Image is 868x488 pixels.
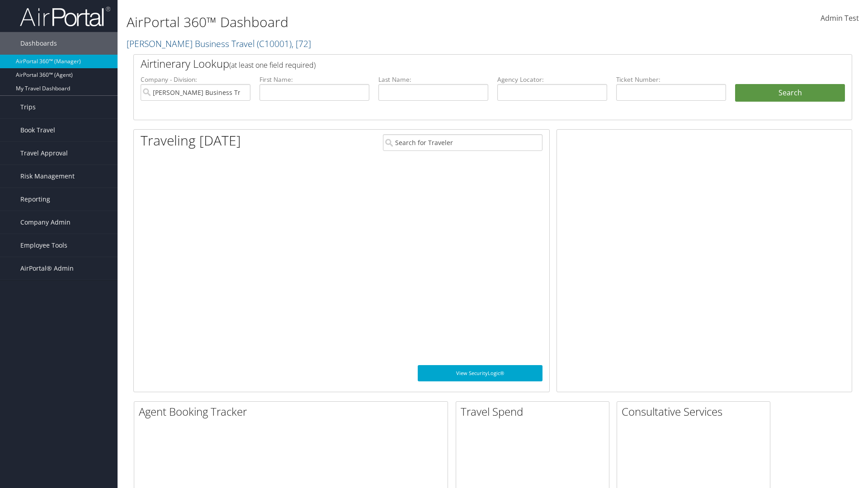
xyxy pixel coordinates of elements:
[141,75,250,84] label: Company - Division:
[497,75,607,84] label: Agency Locator:
[139,404,448,419] h2: Agent Booking Tracker
[20,96,36,118] span: Trips
[821,5,859,33] a: Admin Test
[616,75,726,84] label: Ticket Number:
[127,38,311,50] a: [PERSON_NAME] Business Travel
[821,13,859,23] span: Admin Test
[622,404,770,419] h2: Consultative Services
[20,211,71,234] span: Company Admin
[20,6,110,27] img: airportal-logo.png
[383,134,542,151] input: Search for Traveler
[461,404,609,419] h2: Travel Spend
[735,84,845,102] button: Search
[141,131,241,150] h1: Traveling [DATE]
[259,75,369,84] label: First Name:
[20,142,68,164] span: Travel Approval
[20,188,50,211] span: Reporting
[20,165,75,188] span: Risk Management
[418,365,542,381] a: View SecurityLogic®
[257,38,292,50] span: ( C10001 )
[127,13,615,32] h1: AirPortal 360™ Dashboard
[20,32,57,55] span: Dashboards
[20,119,55,141] span: Book Travel
[378,75,488,84] label: Last Name:
[20,257,74,280] span: AirPortal® Admin
[20,234,67,257] span: Employee Tools
[292,38,311,50] span: , [ 72 ]
[229,60,316,70] span: (at least one field required)
[141,56,785,71] h2: Airtinerary Lookup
